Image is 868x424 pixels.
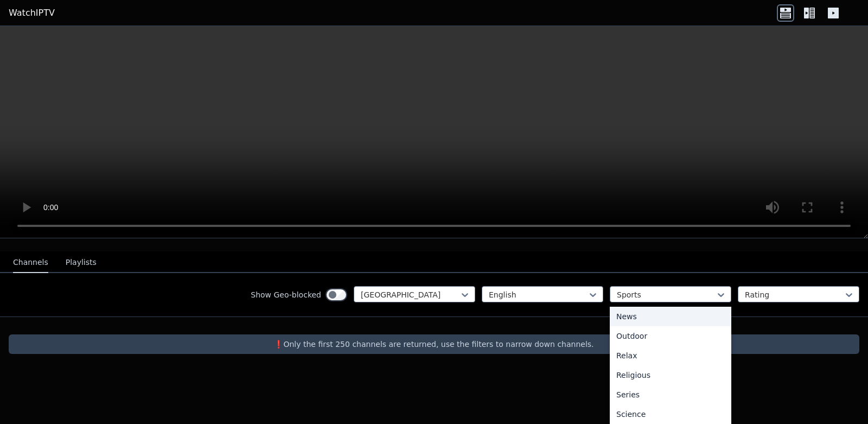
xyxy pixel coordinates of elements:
p: ❗️Only the first 250 channels are returned, use the filters to narrow down channels. [13,339,855,350]
div: News [610,307,731,326]
div: Outdoor [610,326,731,346]
div: Science [610,404,731,424]
div: Relax [610,346,731,365]
label: Show Geo-blocked [251,289,321,300]
div: Religious [610,365,731,385]
button: Channels [13,252,48,273]
button: Playlists [66,252,97,273]
a: WatchIPTV [9,7,55,20]
div: Series [610,385,731,404]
